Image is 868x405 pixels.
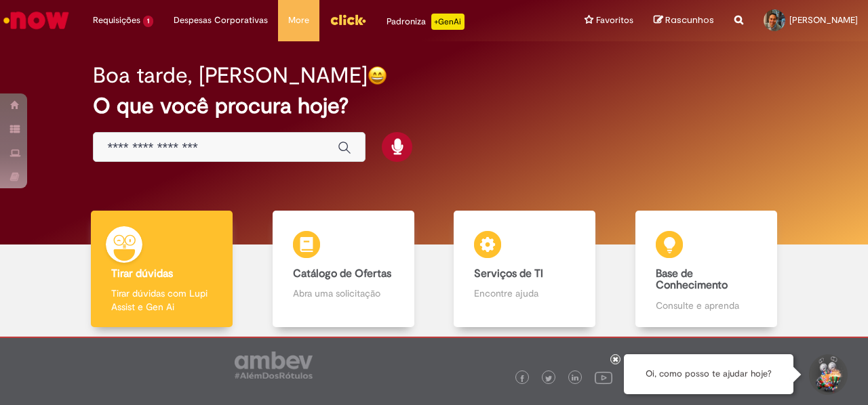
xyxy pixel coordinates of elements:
h2: O que você procura hoje? [93,94,774,118]
span: 1 [143,16,153,27]
a: Catálogo de Ofertas Abra uma solicitação [253,211,435,328]
p: Tirar dúvidas com Lupi Assist e Gen Ai [111,286,212,314]
img: logo_footer_twitter.png [545,375,552,382]
a: Tirar dúvidas Tirar dúvidas com Lupi Assist e Gen Ai [71,211,253,328]
span: Despesas Corporativas [174,14,268,27]
img: ServiceNow [1,7,71,34]
a: Base de Conhecimento Consulte e aprenda [616,211,797,328]
img: logo_footer_linkedin.png [572,375,578,383]
b: Base de Conhecimento [656,267,728,293]
p: Encontre ajuda [474,286,575,300]
b: Tirar dúvidas [111,267,173,280]
span: Favoritos [596,14,633,27]
div: Padroniza [387,14,465,30]
b: Serviços de TI [474,267,543,280]
img: logo_footer_facebook.png [519,375,526,382]
h2: Boa tarde, [PERSON_NAME] [93,64,368,87]
a: Rascunhos [654,14,714,27]
img: logo_footer_youtube.png [595,368,612,386]
p: +GenAi [431,14,465,30]
img: logo_footer_ambev_rotulo_gray.png [235,351,313,379]
img: click_logo_yellow_360x200.png [330,9,366,30]
p: Abra uma solicitação [293,286,394,300]
p: Consulte e aprenda [656,299,757,312]
div: Oi, como posso te ajudar hoje? [624,354,793,394]
img: happy-face.png [368,66,387,85]
span: [PERSON_NAME] [789,14,858,26]
span: Rascunhos [665,14,714,26]
b: Catálogo de Ofertas [293,267,391,280]
button: Iniciar Conversa de Suporte [807,354,848,395]
span: More [288,14,309,27]
a: Serviços de TI Encontre ajuda [434,211,616,328]
span: Requisições [93,14,140,27]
